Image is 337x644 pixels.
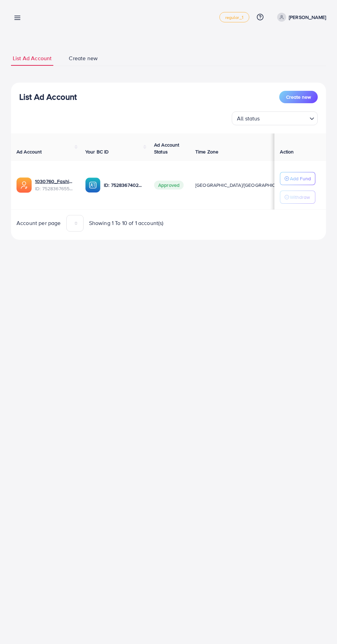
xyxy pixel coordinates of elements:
[17,178,32,193] img: ic-ads-acc.e4c84228.svg
[13,54,52,62] span: List Ad Account
[35,185,74,192] span: ID: 7528367655024508945
[35,178,74,185] a: 1030760_Fashion Rose_1752834697540
[289,13,326,21] p: [PERSON_NAME]
[85,148,109,155] span: Your BC ID
[219,12,249,22] a: regular_1
[19,92,77,102] h3: List Ad Account
[262,112,307,124] input: Search for option
[195,148,218,155] span: Time Zone
[225,15,243,20] span: regular_1
[286,94,311,100] span: Create new
[280,148,294,155] span: Action
[69,54,98,62] span: Create new
[274,13,326,22] a: [PERSON_NAME]
[280,191,315,204] button: Withdraw
[279,91,318,103] button: Create new
[290,193,310,201] p: Withdraw
[154,141,180,155] span: Ad Account Status
[290,174,311,183] p: Add Fund
[195,182,291,189] span: [GEOGRAPHIC_DATA]/[GEOGRAPHIC_DATA]
[85,178,100,193] img: ic-ba-acc.ded83a64.svg
[280,172,315,185] button: Add Fund
[17,148,42,155] span: Ad Account
[17,219,61,227] span: Account per page
[35,178,74,192] div: <span class='underline'>1030760_Fashion Rose_1752834697540</span></br>7528367655024508945
[104,181,143,189] p: ID: 7528367402921476112
[154,181,184,190] span: Approved
[232,111,318,125] div: Search for option
[89,219,164,227] span: Showing 1 To 10 of 1 account(s)
[236,114,261,124] span: All status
